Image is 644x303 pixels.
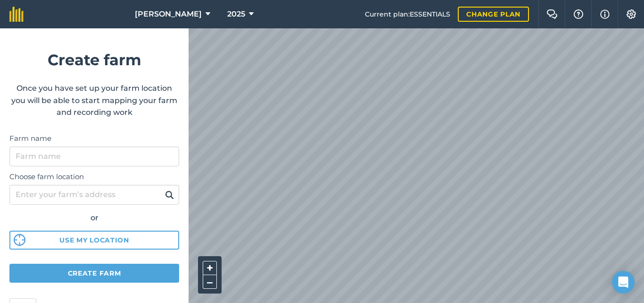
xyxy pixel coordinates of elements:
[9,264,179,283] button: Create farm
[9,133,179,144] label: Farm name
[9,212,179,224] div: or
[203,275,217,289] button: –
[203,261,217,275] button: +
[365,9,450,19] span: Current plan : ESSENTIALS
[14,234,25,246] img: svg%3e
[9,171,179,182] label: Choose farm location
[573,9,584,19] img: A question mark icon
[9,7,24,22] img: fieldmargin Logo
[546,9,558,19] img: Two speech bubbles overlapping with the left bubble in the forefront
[612,271,635,294] div: Open Intercom Messenger
[135,9,202,20] span: [PERSON_NAME]
[9,231,179,250] button: Use my location
[9,82,179,119] p: Once you have set up your farm location you will be able to start mapping your farm and recording...
[9,48,179,72] h1: Create farm
[165,189,174,200] img: svg+xml;base64,PHN2ZyB4bWxucz0iaHR0cDovL3d3dy53My5vcmcvMjAwMC9zdmciIHdpZHRoPSIxOSIgaGVpZ2h0PSIyNC...
[227,9,245,20] span: 2025
[9,185,179,205] input: Enter your farm’s address
[458,7,529,22] a: Change plan
[9,147,179,166] input: Farm name
[600,9,610,20] img: svg+xml;base64,PHN2ZyB4bWxucz0iaHR0cDovL3d3dy53My5vcmcvMjAwMC9zdmciIHdpZHRoPSIxNyIgaGVpZ2h0PSIxNy...
[626,9,637,19] img: A cog icon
